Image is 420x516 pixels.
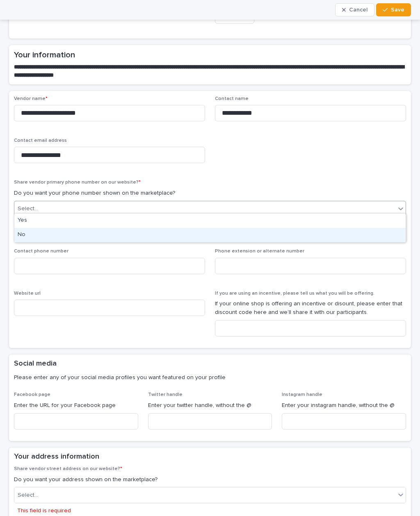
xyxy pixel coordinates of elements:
[215,291,374,296] span: If you are using an incentive, please tell us what you will be offering.
[148,401,272,410] p: Enter your twitter handle, without the @
[18,205,38,213] div: Select...
[14,228,406,242] div: No
[349,7,367,13] span: Cancel
[14,401,138,410] p: Enter the URL for your Facebook page
[17,507,71,515] p: This field is required
[282,392,322,397] span: Instagram handle
[14,466,122,471] span: Share vendor street address on our website?
[215,300,406,317] p: If your online shop is offering an incentive or disount, please enter that discount code here and...
[14,214,406,228] div: Yes
[215,249,304,254] span: Phone extension or alternate number
[282,401,406,410] p: Enter your instagram handle, without the @
[14,50,406,60] h2: Your information
[14,291,41,296] span: Website url
[148,392,183,397] span: Twitter handle
[14,249,68,254] span: Contact phone number
[14,392,50,397] span: Facebook page
[14,138,67,143] span: Contact email address
[14,475,406,484] p: Do you want your address shown on the marketplace?
[14,359,57,368] h2: Social media
[14,452,99,461] h2: Your address information
[14,180,141,185] span: Share vendor primary phone number on our website?
[14,189,406,198] p: Do you want your phone number shown on the marketplace?
[14,374,403,381] p: Please enter any of your social media profiles you want featured on your profile
[376,3,411,16] button: Save
[215,96,249,101] span: Contact name
[18,491,38,500] div: Select...
[14,96,48,101] span: Vendor name
[335,3,374,16] button: Cancel
[391,7,404,13] span: Save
